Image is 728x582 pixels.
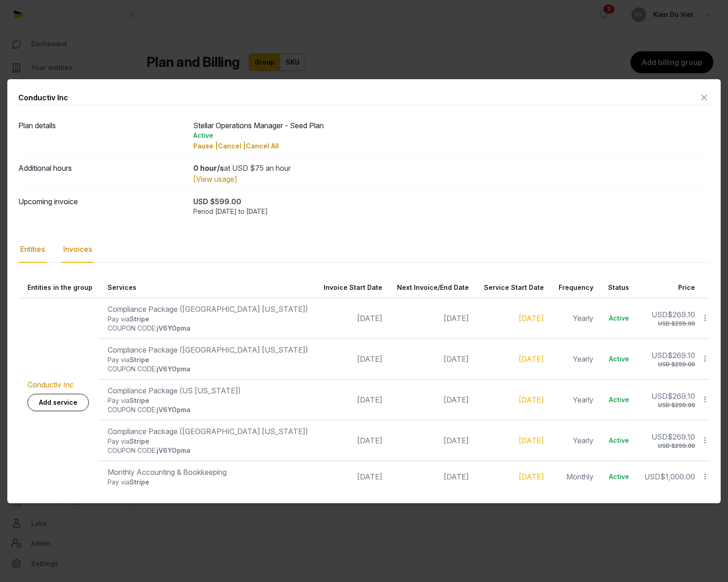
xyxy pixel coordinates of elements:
[193,163,224,173] strong: 0 hour/s
[444,354,469,364] span: [DATE]
[549,420,599,461] td: Yearly
[660,472,695,481] span: $1,000.00
[668,432,695,441] span: $269.10
[519,395,544,404] a: [DATE]
[157,324,190,332] span: jV6YOpma
[61,236,94,263] div: Invoices
[647,402,695,409] div: USD $299.00
[644,472,660,481] span: USD
[444,436,469,445] span: [DATE]
[108,437,309,446] div: Pay via
[388,277,475,298] th: Next Invoice/End Date
[98,277,315,298] th: Services
[549,461,599,492] td: Monthly
[193,142,218,150] span: Pause |
[519,436,544,445] a: [DATE]
[157,446,190,454] span: jV6YOpma
[474,277,549,298] th: Service Start Date
[193,196,710,207] div: USD $599.00
[668,351,695,360] span: $269.10
[18,92,68,103] div: Conductiv Inc
[193,163,710,174] div: at USD $75 an hour
[314,420,388,461] td: [DATE]
[599,277,635,298] th: Status
[18,277,98,298] th: Entities in the group
[130,356,149,364] span: Stripe
[608,472,629,481] div: Active
[218,142,246,150] span: Cancel |
[108,385,309,396] div: Compliance Package (US [US_STATE])
[608,314,629,323] div: Active
[652,310,668,319] span: USD
[652,432,668,441] span: USD
[444,472,469,481] span: [DATE]
[668,392,695,401] span: $269.10
[18,236,710,263] nav: Tabs
[549,379,599,420] td: Yearly
[130,397,149,404] span: Stripe
[314,277,388,298] th: Invoice Start Date
[608,354,629,364] div: Active
[108,304,309,315] div: Compliance Package ([GEOGRAPHIC_DATA] [US_STATE])
[519,354,544,364] a: [DATE]
[108,478,309,487] div: Pay via
[108,315,309,324] div: Pay via
[647,320,695,327] div: USD $299.00
[108,467,309,478] div: Monthly Accounting & Bookkeeping
[647,442,695,450] div: USD $299.00
[652,392,668,401] span: USD
[18,236,47,263] div: Entities
[608,436,629,445] div: Active
[193,120,710,151] div: Stellar Operations Manager - Seed Plan
[652,351,668,360] span: USD
[246,142,279,150] span: Cancel All
[519,314,544,323] a: [DATE]
[18,120,186,151] dt: Plan details
[27,380,74,389] a: Conductiv Inc
[193,131,710,140] div: Active
[549,277,599,298] th: Frequency
[130,315,149,323] span: Stripe
[444,395,469,404] span: [DATE]
[108,426,309,437] div: Compliance Package ([GEOGRAPHIC_DATA] [US_STATE])
[314,379,388,420] td: [DATE]
[314,298,388,338] td: [DATE]
[635,277,700,298] th: Price
[157,365,190,373] span: jV6YOpma
[108,405,309,414] div: COUPON CODE:
[193,174,237,184] a: [View usage]
[108,364,309,374] div: COUPON CODE:
[549,298,599,338] td: Yearly
[108,324,309,333] div: COUPON CODE:
[108,355,309,364] div: Pay via
[647,361,695,368] div: USD $299.00
[549,338,599,379] td: Yearly
[18,196,186,216] dt: Upcoming invoice
[668,310,695,319] span: $269.10
[18,163,186,185] dt: Additional hours
[157,406,190,413] span: jV6YOpma
[444,314,469,323] span: [DATE]
[27,394,89,411] a: Add service
[193,207,710,216] div: Period [DATE] to [DATE]
[314,461,388,492] td: [DATE]
[108,344,309,355] div: Compliance Package ([GEOGRAPHIC_DATA] [US_STATE])
[608,395,629,404] div: Active
[130,437,149,445] span: Stripe
[108,396,309,405] div: Pay via
[519,472,544,481] a: [DATE]
[130,478,149,486] span: Stripe
[314,338,388,379] td: [DATE]
[108,446,309,455] div: COUPON CODE:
